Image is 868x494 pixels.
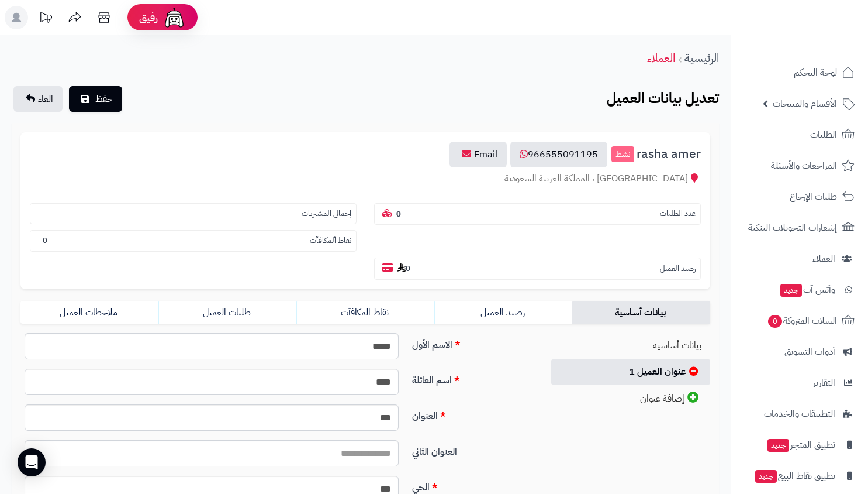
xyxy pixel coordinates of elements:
[810,126,837,143] span: الطلبات
[738,121,861,149] a: الطلبات
[780,284,802,297] span: جديد
[407,440,538,459] label: العنوان الثاني
[162,6,186,29] img: ai-face.png
[18,448,46,476] div: Open Intercom Messenger
[647,49,675,67] a: العملاء
[296,301,434,324] a: نقاط المكافآت
[510,142,607,167] a: 966555091195
[13,86,63,112] a: الغاء
[551,386,711,411] a: إضافة عنوان
[789,32,857,56] img: logo-2.png
[738,245,861,273] a: العملاء
[813,375,835,391] span: التقارير
[738,183,861,211] a: طلبات الإرجاع
[771,157,837,174] span: المراجعات والأسئلة
[407,404,538,423] label: العنوان
[434,301,572,324] a: رصيد العميل
[310,235,351,246] small: نقاط ألمكافآت
[69,86,122,112] button: حفظ
[611,146,634,163] small: نشط
[738,214,861,242] a: إشعارات التحويلات البنكية
[660,208,696,219] small: عدد الطلبات
[684,49,719,67] a: الرئيسية
[139,11,158,25] span: رفيق
[738,369,861,397] a: التقارير
[784,344,835,360] span: أدوات التسويق
[449,142,507,167] a: Email
[738,276,861,304] a: وآتس آبجديد
[637,147,701,161] span: rasha amer
[31,6,60,32] a: تحديثات المنصة
[790,188,837,205] span: طلبات الإرجاع
[572,301,710,324] a: بيانات أساسية
[766,437,835,453] span: تطبيق المتجر
[794,64,837,81] span: لوحة التحكم
[551,333,711,358] a: بيانات أساسية
[768,315,782,328] span: 0
[767,313,837,329] span: السلات المتروكة
[812,251,835,267] span: العملاء
[551,359,711,385] a: عنوان العميل 1
[779,282,835,298] span: وآتس آب
[764,406,835,422] span: التطبيقات والخدمات
[302,208,351,219] small: إجمالي المشتريات
[38,92,53,106] span: الغاء
[738,431,861,459] a: تطبيق المتجرجديد
[158,301,296,324] a: طلبات العميل
[738,400,861,428] a: التطبيقات والخدمات
[660,263,696,275] small: رصيد العميل
[407,333,538,352] label: الاسم الأول
[407,369,538,387] label: اسم العائلة
[738,462,861,490] a: تطبيق نقاط البيعجديد
[738,59,861,87] a: لوحة التحكم
[773,95,837,112] span: الأقسام والمنتجات
[767,439,789,452] span: جديد
[95,92,113,106] span: حفظ
[397,263,410,274] b: 0
[396,208,401,219] b: 0
[738,338,861,366] a: أدوات التسويق
[30,172,701,186] div: [GEOGRAPHIC_DATA] ، المملكة العربية السعودية
[738,152,861,180] a: المراجعات والأسئلة
[607,88,719,109] b: تعديل بيانات العميل
[754,468,835,484] span: تطبيق نقاط البيع
[20,301,158,324] a: ملاحظات العميل
[43,235,47,246] b: 0
[748,219,837,236] span: إشعارات التحويلات البنكية
[738,307,861,335] a: السلات المتروكة0
[755,470,777,483] span: جديد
